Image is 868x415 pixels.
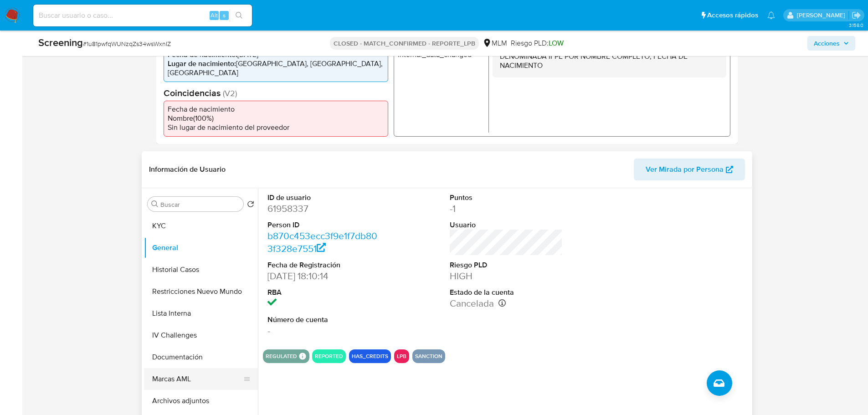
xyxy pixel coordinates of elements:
button: Ver Mirada por Persona [634,159,745,180]
input: Buscar [160,200,240,209]
button: Buscar [151,200,159,208]
input: Buscar usuario o caso... [33,10,252,21]
button: Lista Interna [144,302,258,324]
dd: 61958337 [267,202,380,215]
dt: ID de usuario [267,193,380,203]
p: nicolas.tyrkiel@mercadolibre.com [797,11,848,20]
span: 3.158.0 [849,21,863,29]
h1: Información de Usuario [149,165,226,174]
button: General [144,237,258,259]
dt: Número de cuenta [267,315,380,325]
span: Accesos rápidos [707,10,758,20]
button: Restricciones Nuevo Mundo [144,281,258,302]
button: Documentación [144,346,258,368]
span: s [223,11,226,20]
a: Salir [852,10,861,20]
span: Acciones [814,36,840,51]
dd: HIGH [450,270,562,282]
span: Ver Mirada por Persona [646,159,724,180]
dt: RBA [267,287,380,297]
div: MLM [483,38,507,48]
dt: Riesgo PLD [450,260,562,270]
a: b870c453ecc3f9e1f7db803f328e7551 [267,229,377,255]
dt: Fecha de Registración [267,260,380,270]
span: Alt [211,11,218,20]
dd: Cancelada [450,297,562,310]
button: Historial Casos [144,259,258,281]
b: Screening [38,35,83,50]
button: IV Challenges [144,324,258,346]
dd: [DATE] 18:10:14 [267,270,380,282]
dt: Usuario [450,220,562,230]
span: LOW [549,38,564,48]
span: Riesgo PLD: [511,38,564,48]
a: Notificaciones [767,11,775,19]
dd: - [267,324,380,337]
button: Marcas AML [144,368,251,390]
span: # 1u81pwfqWUNzqZs34wsWxnIZ [83,39,171,48]
dt: Estado de la cuenta [450,287,562,297]
dt: Person ID [267,220,380,230]
dd: -1 [450,202,562,215]
button: search-icon [230,9,248,22]
button: Volver al orden por defecto [247,200,254,210]
p: CLOSED - MATCH_CONFIRMED - REPORTE_LPB [330,37,479,50]
dt: Puntos [450,193,562,203]
button: Archivos adjuntos [144,390,258,412]
button: Acciones [807,36,855,51]
button: KYC [144,215,258,237]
